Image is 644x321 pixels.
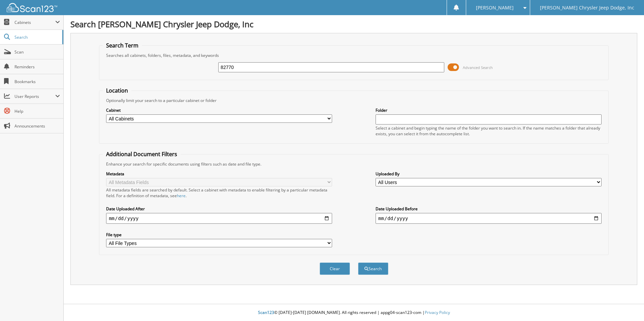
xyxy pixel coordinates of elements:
[14,79,60,84] span: Bookmarks
[376,206,602,212] label: Date Uploaded Before
[106,213,332,224] input: start
[320,262,350,275] button: Clear
[106,232,332,238] label: File type
[425,310,450,315] a: Privacy Policy
[376,171,602,177] label: Uploaded By
[258,310,274,315] span: Scan123
[103,42,142,49] legend: Search Term
[64,305,644,321] div: © [DATE]-[DATE] [DOMAIN_NAME]. All rights reserved | appg04-scan123-com |
[14,20,55,25] span: Cabinets
[7,3,57,12] img: scan123-logo-white.svg
[14,64,60,70] span: Reminders
[106,171,332,177] label: Metadata
[103,87,131,94] legend: Location
[106,187,332,199] div: All metadata fields are searched by default. Select a cabinet with metadata to enable filtering b...
[376,213,602,224] input: end
[463,65,493,70] span: Advanced Search
[610,289,644,321] iframe: Chat Widget
[103,52,605,58] div: Searches all cabinets, folders, files, metadata, and keywords
[358,262,388,275] button: Search
[103,150,181,158] legend: Additional Document Filters
[376,107,602,113] label: Folder
[14,34,59,40] span: Search
[70,19,637,30] h1: Search [PERSON_NAME] Chrysler Jeep Dodge, Inc
[106,107,332,113] label: Cabinet
[14,108,60,114] span: Help
[106,206,332,212] label: Date Uploaded After
[14,49,60,55] span: Scan
[103,98,605,103] div: Optionally limit your search to a particular cabinet or folder
[103,161,605,167] div: Enhance your search for specific documents using filters such as date and file type.
[476,6,514,10] span: [PERSON_NAME]
[14,123,60,129] span: Announcements
[376,125,602,137] div: Select a cabinet and begin typing the name of the folder you want to search in. If the name match...
[14,94,55,99] span: User Reports
[177,193,186,199] a: here
[540,6,634,10] span: [PERSON_NAME] Chrysler Jeep Dodge, Inc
